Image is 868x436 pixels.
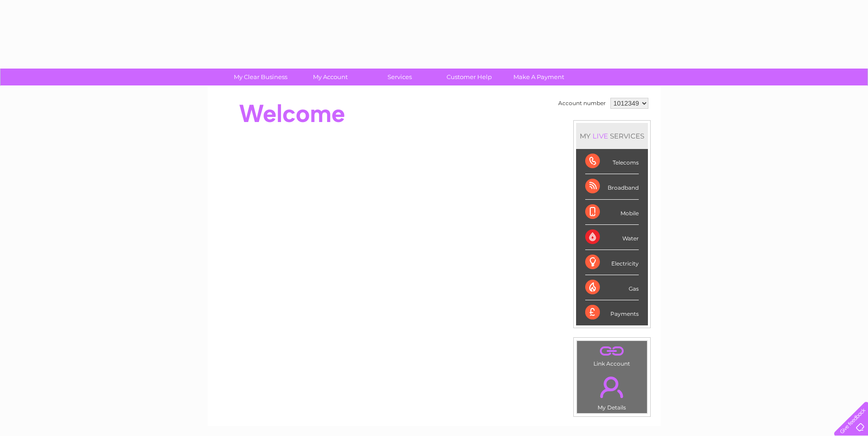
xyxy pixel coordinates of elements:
a: Services [362,69,437,85]
div: Gas [585,275,639,300]
div: Mobile [585,200,639,225]
a: My Account [292,69,368,85]
td: Link Account [577,340,647,369]
td: Account number [556,96,608,111]
div: LIVE [591,132,610,140]
a: Make A Payment [501,69,577,85]
div: Payments [585,300,639,325]
div: Telecoms [585,149,639,174]
a: Customer Help [431,69,507,85]
a: My Clear Business [223,69,298,85]
div: Electricity [585,250,639,275]
div: MY SERVICES [576,123,648,149]
a: . [579,371,645,403]
div: Water [585,225,639,250]
a: . [579,343,645,359]
td: My Details [577,369,647,414]
div: Broadband [585,174,639,199]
